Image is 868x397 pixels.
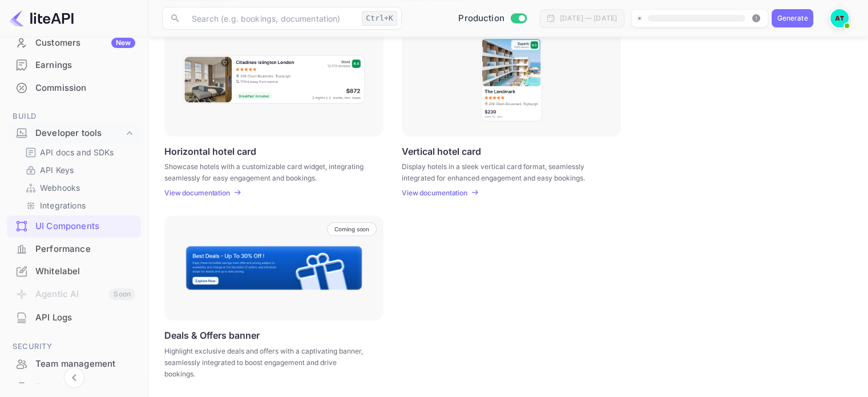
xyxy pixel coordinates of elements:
div: Whitelabel [35,265,135,278]
div: API docs and SDKs [21,144,136,161]
p: Integrations [40,199,86,211]
div: Earnings [7,54,141,77]
div: Generate [777,13,808,23]
p: API Keys [40,164,74,176]
p: Highlight exclusive deals and offers with a captivating banner, seamlessly integrated to boost en... [164,346,369,380]
div: API Logs [7,307,141,329]
div: Earnings [35,59,135,72]
a: Commission [7,77,141,98]
div: Webhooks [21,179,136,196]
a: Integrations [25,199,132,211]
div: Ctrl+K [362,11,397,26]
span: Production [458,12,504,25]
p: Display hotels in a sleek vertical card format, seamlessly integrated for enhanced engagement and... [402,161,607,182]
a: Earnings [7,54,141,75]
a: View documentation [402,189,471,197]
p: View documentation [402,189,467,197]
p: Horizontal hotel card [164,146,256,157]
img: Banner Frame [185,245,363,291]
img: LiteAPI logo [9,9,74,27]
a: Performance [7,238,141,259]
p: Coming soon [334,226,369,232]
span: Create your website first [636,11,762,25]
a: Fraud management [7,376,141,397]
div: Commission [35,82,135,95]
a: Whitelabel [7,260,141,282]
div: UI Components [7,215,141,238]
button: Collapse navigation [64,367,84,388]
span: Build [7,110,141,123]
p: Webhooks [40,182,80,194]
img: Vertical hotel card Frame [480,37,543,122]
p: API docs and SDKs [40,146,114,158]
a: API Logs [7,307,141,328]
div: API Logs [35,311,135,324]
div: Performance [35,243,135,256]
div: UI Components [35,220,135,233]
div: [DATE] — [DATE] [560,13,617,23]
a: API docs and SDKs [25,146,132,158]
a: Webhooks [25,182,132,194]
input: Search (e.g. bookings, documentation) [185,7,357,30]
div: Team management [7,353,141,375]
a: API Keys [25,164,132,176]
a: UI Components [7,215,141,236]
div: New [111,38,135,48]
div: Developer tools [7,123,141,143]
div: CustomersNew [7,32,141,54]
span: Security [7,340,141,353]
p: Deals & Offers banner [164,330,260,341]
p: Showcase hotels with a customizable card widget, integrating seamlessly for easy engagement and b... [164,161,369,182]
div: Team management [35,358,135,371]
div: Customers [35,37,135,50]
img: Alexis Tomfaya [830,9,849,27]
div: Developer tools [35,127,124,140]
p: View documentation [164,189,230,197]
div: Whitelabel [7,260,141,283]
a: CustomersNew [7,32,141,53]
div: Fraud management [35,380,135,394]
div: Commission [7,77,141,99]
div: Switch to Sandbox mode [454,12,531,25]
img: Horizontal hotel card Frame [182,54,366,105]
a: Team management [7,353,141,374]
div: API Keys [21,162,136,178]
div: Integrations [21,197,136,214]
p: Vertical hotel card [402,146,481,157]
a: View documentation [164,189,233,197]
div: Performance [7,238,141,260]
